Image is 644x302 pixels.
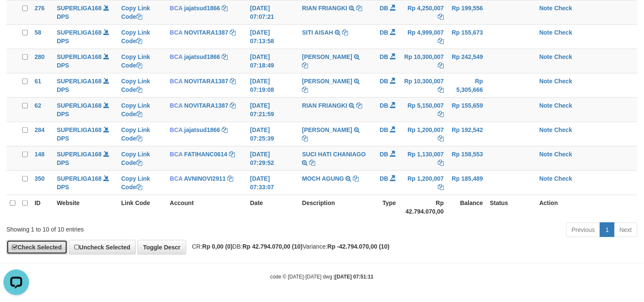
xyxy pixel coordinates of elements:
[53,97,118,122] td: DPS
[6,222,262,234] div: Showing 1 to 10 of 10 entries
[342,29,348,36] a: Copy SITI AISAH to clipboard
[53,73,118,97] td: DPS
[302,53,352,60] a: [PERSON_NAME]
[438,13,444,20] a: Copy Rp 4,250,007 to clipboard
[302,86,308,93] a: Copy RANDI PERMANA to clipboard
[302,135,308,142] a: Copy SITI ASTARI to clipboard
[121,102,150,117] a: Copy Link Code
[380,78,388,85] span: DB
[188,243,390,250] span: CR: DB: Variance:
[380,126,388,133] span: DB
[310,159,316,166] a: Copy SUCI HATI CHANIAGO to clipboard
[356,102,362,109] a: Copy RIAN FRIANGKI to clipboard
[400,24,448,49] td: Rp 4,999,007
[247,122,299,146] td: [DATE] 07:25:39
[353,175,359,182] a: Copy MOCH AGUNG to clipboard
[228,175,234,182] a: Copy AVNINOVI2911 to clipboard
[167,195,247,219] th: Account
[35,5,44,12] span: 276
[328,243,390,250] strong: Rp -42.794.070,00 (10)
[35,53,44,60] span: 280
[438,62,444,69] a: Copy Rp 10,300,007 to clipboard
[53,146,118,170] td: DPS
[448,146,487,170] td: Rp 158,553
[448,97,487,122] td: Rp 155,659
[243,243,303,250] strong: Rp 42.794.070,00 (10)
[184,151,227,158] a: FATIHANC0614
[170,151,183,158] span: BCA
[184,102,228,109] a: NOVITARA1387
[184,78,228,85] a: NOVITARA1387
[335,274,374,280] strong: [DATE] 07:51:11
[53,170,118,195] td: DPS
[554,102,572,109] a: Check
[370,195,400,219] th: Type
[53,195,118,219] th: Website
[184,5,220,12] a: jajatsud1866
[438,38,444,44] a: Copy Rp 4,999,007 to clipboard
[170,102,183,109] span: BCA
[438,159,444,166] a: Copy Rp 1,130,007 to clipboard
[170,78,183,85] span: BCA
[57,151,102,158] a: SUPERLIGA168
[400,122,448,146] td: Rp 1,200,007
[69,240,136,255] a: Uncheck Selected
[57,126,102,133] a: SUPERLIGA168
[222,126,228,133] a: Copy jajatsud1866 to clipboard
[554,151,572,158] a: Check
[614,223,638,237] a: Next
[448,73,487,97] td: Rp 5,305,666
[35,102,41,109] span: 62
[539,175,553,182] a: Note
[438,135,444,142] a: Copy Rp 1,200,007 to clipboard
[118,195,167,219] th: Link Code
[539,151,553,158] a: Note
[35,29,41,36] span: 58
[380,151,388,158] span: DB
[31,195,53,219] th: ID
[184,29,228,36] a: NOVITARA1387
[486,195,536,219] th: Status
[184,53,220,60] a: jajatsud1866
[121,53,150,69] a: Copy Link Code
[247,146,299,170] td: [DATE] 07:29:52
[438,86,444,93] a: Copy Rp 10,300,007 to clipboard
[230,78,236,85] a: Copy NOVITARA1387 to clipboard
[566,223,600,237] a: Previous
[554,126,572,133] a: Check
[380,53,388,60] span: DB
[270,274,374,280] small: code © [DATE]-[DATE] dwg |
[400,170,448,195] td: Rp 1,200,007
[448,170,487,195] td: Rp 185,489
[400,146,448,170] td: Rp 1,130,007
[302,175,344,182] a: MOCH AGUNG
[230,102,236,109] a: Copy NOVITARA1387 to clipboard
[170,126,183,133] span: BCA
[539,102,553,109] a: Note
[229,151,235,158] a: Copy FATIHANC0614 to clipboard
[554,175,572,182] a: Check
[554,29,572,36] a: Check
[222,5,228,12] a: Copy jajatsud1866 to clipboard
[247,97,299,122] td: [DATE] 07:21:59
[302,102,348,109] a: RIAN FRIANGKI
[184,175,226,182] a: AVNINOVI2911
[247,73,299,97] td: [DATE] 07:19:08
[170,175,183,182] span: BCA
[299,195,370,219] th: Description
[53,24,118,49] td: DPS
[247,49,299,73] td: [DATE] 07:18:49
[448,24,487,49] td: Rp 155,673
[57,53,102,60] a: SUPERLIGA168
[247,24,299,49] td: [DATE] 07:13:58
[448,195,487,219] th: Balance
[121,175,150,191] a: Copy Link Code
[380,102,388,109] span: DB
[438,111,444,117] a: Copy Rp 5,150,007 to clipboard
[554,78,572,85] a: Check
[539,53,553,60] a: Note
[57,78,102,85] a: SUPERLIGA168
[57,175,102,182] a: SUPERLIGA168
[138,240,186,255] a: Toggle Descr
[35,151,44,158] span: 148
